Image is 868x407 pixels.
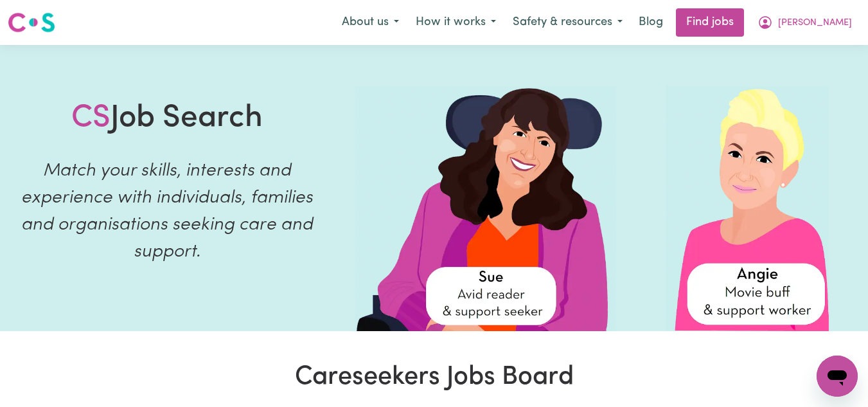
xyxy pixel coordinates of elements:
img: Careseekers logo [8,11,55,34]
h1: Job Search [71,100,263,138]
button: How it works [407,9,504,36]
iframe: Button to launch messaging window [817,356,858,397]
span: [PERSON_NAME] [778,16,852,30]
a: Careseekers logo [8,8,55,37]
button: My Account [749,9,860,36]
span: CS [71,103,111,134]
p: Match your skills, interests and experience with individuals, families and organisations seeking ... [15,158,319,266]
button: About us [333,9,407,36]
a: Blog [631,8,671,37]
a: Find jobs [676,8,744,37]
button: Safety & resources [504,9,631,36]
